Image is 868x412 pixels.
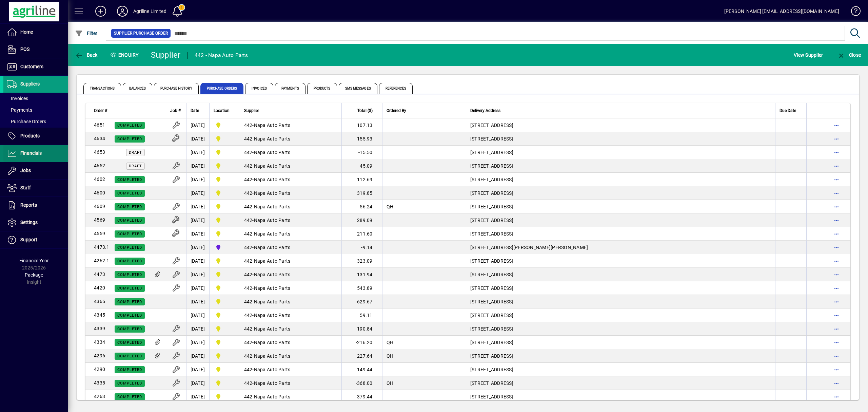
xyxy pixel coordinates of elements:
a: Home [3,24,68,41]
button: More options [831,133,842,144]
span: Support [20,237,37,242]
button: More options [831,351,842,361]
span: 4365 [94,299,105,304]
td: 379.44 [341,390,382,404]
span: Order # [94,107,107,114]
td: - [240,241,341,254]
button: Add [90,5,112,17]
span: Dargaville [214,298,236,306]
span: 4569 [94,217,105,223]
td: [STREET_ADDRESS] [466,268,775,281]
button: View Supplier [792,49,825,61]
span: 442 [244,150,253,155]
button: Back [73,49,99,61]
a: POS [3,41,68,58]
span: Napa Auto Parts [254,313,291,318]
span: Dargaville [214,135,236,143]
span: Transactions [83,83,121,94]
span: Customers [20,64,43,69]
td: - [240,118,341,132]
span: Napa Auto Parts [254,299,291,304]
div: Enquiry [105,50,146,60]
span: Dargaville [214,257,236,265]
span: 4339 [94,326,105,331]
button: More options [831,283,842,294]
td: 190.84 [341,322,382,336]
span: Supplier Purchase Order [114,30,168,37]
span: Completed [117,340,142,345]
td: [STREET_ADDRESS] [466,132,775,146]
span: Completed [117,232,142,236]
span: 442 [244,394,253,399]
span: Purchase Orders [7,119,46,124]
span: Dargaville [214,284,236,292]
span: Napa Auto Parts [254,190,291,196]
span: Completed [117,300,142,304]
span: Invoices [245,83,273,94]
div: [PERSON_NAME] [EMAIL_ADDRESS][DOMAIN_NAME] [724,6,839,17]
span: Completed [117,381,142,386]
span: QH [387,204,394,209]
span: Payments [275,83,305,94]
td: - [240,159,341,173]
span: 4334 [94,339,105,345]
span: Napa Auto Parts [254,231,291,237]
td: 211.60 [341,227,382,241]
td: [DATE] [186,241,209,254]
td: [STREET_ADDRESS] [466,390,775,404]
td: [STREET_ADDRESS] [466,281,775,295]
span: Financials [20,150,42,156]
span: 4600 [94,190,105,195]
button: More options [831,174,842,185]
td: - [240,268,341,281]
button: More options [831,120,842,131]
a: Staff [3,180,68,196]
td: [DATE] [186,336,209,349]
div: Supplier [151,50,181,60]
span: 442 [244,245,253,250]
a: Financials [3,145,68,162]
button: More options [831,215,842,226]
td: -323.09 [341,254,382,268]
span: 442 [244,163,253,169]
span: 4653 [94,149,105,155]
a: Purchase Orders [3,116,68,127]
button: More options [831,391,842,402]
span: Dargaville [214,162,236,170]
span: 4296 [94,353,105,358]
td: [STREET_ADDRESS][PERSON_NAME][PERSON_NAME] [466,241,775,254]
span: Completed [117,177,142,182]
td: [DATE] [186,173,209,186]
span: QH [387,353,394,359]
td: 629.67 [341,295,382,308]
span: Napa Auto Parts [254,136,291,142]
span: Completed [117,273,142,277]
span: Date [191,107,199,114]
td: [DATE] [186,159,209,173]
span: 442 [244,353,253,359]
span: Dargaville [214,338,236,347]
span: Dargaville [214,148,236,156]
span: Completed [117,354,142,358]
span: 4345 [94,312,105,318]
a: Customers [3,58,68,75]
span: Napa Auto Parts [254,394,291,399]
div: Ordered By [387,107,462,114]
a: Settings [3,214,68,231]
span: 4559 [94,231,105,236]
div: Agriline Limited [133,6,166,17]
span: Supplier [244,107,259,114]
td: [DATE] [186,200,209,213]
span: Home [20,29,33,35]
td: -45.09 [341,159,382,173]
span: QH [387,340,394,345]
span: Napa Auto Parts [254,204,291,209]
span: Completed [117,218,142,223]
div: Due Date [780,107,802,114]
span: Dargaville [214,366,236,374]
span: Completed [117,137,142,141]
td: [STREET_ADDRESS] [466,200,775,213]
span: 442 [244,136,253,142]
td: 289.09 [341,213,382,227]
span: 442 [244,218,253,223]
